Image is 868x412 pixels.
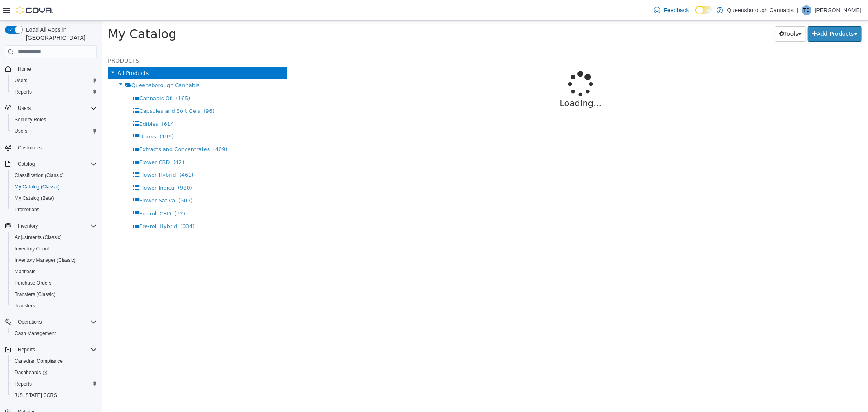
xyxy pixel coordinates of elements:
[8,193,100,204] button: My Catalog (Beta)
[803,5,810,15] span: TD
[60,100,74,106] span: (614)
[11,368,97,377] span: Dashboards
[74,75,88,81] span: (165)
[15,64,34,74] a: Home
[72,190,83,196] span: (32)
[37,125,108,131] span: Extracts and Concentrates
[11,232,65,242] a: Adjustments (Classic)
[18,319,42,325] span: Operations
[11,205,43,215] a: Promotions
[8,266,100,277] button: Manifests
[15,195,54,202] span: My Catalog (Beta)
[15,291,55,298] span: Transfers (Classic)
[15,77,27,84] span: Users
[11,329,59,338] a: Cash Management
[11,193,97,203] span: My Catalog (Beta)
[11,182,63,192] a: My Catalog (Classic)
[11,356,66,366] a: Canadian Compliance
[15,369,47,376] span: Dashboards
[16,6,53,14] img: Cova
[37,113,55,119] span: Drinks
[8,170,100,181] button: Classification (Classic)
[37,100,57,106] span: Edibles
[8,243,100,254] button: Inventory Count
[8,204,100,215] button: Promotions
[8,289,100,300] button: Transfers (Classic)
[706,6,760,21] button: Add Products
[2,142,100,153] button: Customers
[37,190,69,196] span: Pre-roll CBD
[23,26,97,42] span: Load All Apps in [GEOGRAPHIC_DATA]
[6,35,186,45] h5: Products
[8,114,100,125] button: Security Roles
[112,125,126,131] span: (409)
[11,76,97,85] span: Users
[15,392,57,399] span: [US_STATE] CCRS
[8,277,100,289] button: Purchase Orders
[8,378,100,390] button: Reports
[18,161,35,167] span: Catalog
[802,5,811,15] div: Tanya Doyle
[797,5,798,15] p: |
[37,177,73,183] span: Flower Sativa
[11,267,39,276] a: Manifests
[15,143,45,153] a: Customers
[15,64,97,74] span: Home
[815,5,861,15] p: [PERSON_NAME]
[2,63,100,75] button: Home
[11,205,97,215] span: Promotions
[11,115,49,125] a: Security Roles
[102,87,113,93] span: (96)
[11,379,35,389] a: Reports
[11,301,38,311] a: Transfers
[11,278,55,288] a: Purchase Orders
[8,390,100,401] button: [US_STATE] CCRS
[15,330,56,337] span: Cash Management
[15,89,32,95] span: Reports
[8,232,100,243] button: Adjustments (Classic)
[37,75,71,81] span: Cannabis Oil
[15,221,97,231] span: Inventory
[15,159,38,169] button: Catalog
[15,245,49,252] span: Inventory Count
[11,289,59,299] a: Transfers (Classic)
[15,345,38,355] button: Reports
[222,77,736,90] p: Loading...
[15,103,97,113] span: Users
[11,182,97,192] span: My Catalog (Classic)
[37,202,75,208] span: Pre-roll Hybrid
[2,103,100,114] button: Users
[15,184,60,190] span: My Catalog (Classic)
[11,267,97,276] span: Manifests
[11,255,97,265] span: Inventory Manager (Classic)
[79,202,93,208] span: (334)
[11,244,52,254] a: Inventory Count
[11,278,97,288] span: Purchase Orders
[11,87,97,97] span: Reports
[15,221,41,231] button: Inventory
[76,164,90,170] span: (980)
[8,355,100,367] button: Canadian Compliance
[15,280,52,286] span: Purchase Orders
[2,220,100,232] button: Inventory
[18,66,31,72] span: Home
[15,381,32,387] span: Reports
[72,138,83,145] span: (42)
[37,151,74,157] span: Flower Hybrid
[727,5,794,15] p: Queensborough Cannabis
[15,317,45,327] button: Operations
[18,346,35,353] span: Reports
[15,345,97,355] span: Reports
[15,172,64,179] span: Classification (Classic)
[8,328,100,339] button: Cash Management
[11,171,67,180] a: Classification (Classic)
[8,254,100,266] button: Inventory Manager (Classic)
[15,206,39,213] span: Promotions
[11,87,35,97] a: Reports
[651,2,692,18] a: Feedback
[16,49,47,55] span: All Products
[37,138,68,145] span: Flower CBD
[15,358,63,364] span: Canadian Compliance
[11,115,97,125] span: Security Roles
[15,257,76,263] span: Inventory Manager (Classic)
